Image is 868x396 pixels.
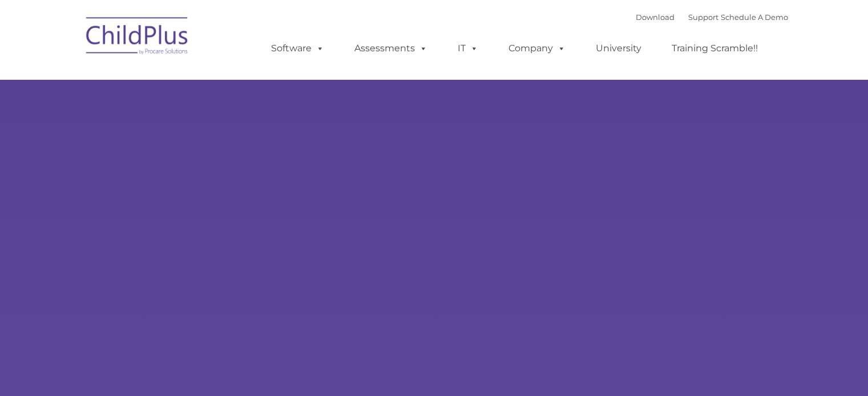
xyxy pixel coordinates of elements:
[660,37,769,60] a: Training Scramble!!
[497,37,577,60] a: Company
[584,37,653,60] a: University
[636,13,675,22] a: Download
[636,13,788,22] font: |
[260,37,336,60] a: Software
[343,37,439,60] a: Assessments
[688,13,718,22] a: Support
[446,37,490,60] a: IT
[721,13,788,22] a: Schedule A Demo
[80,9,195,66] img: ChildPlus by Procare Solutions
